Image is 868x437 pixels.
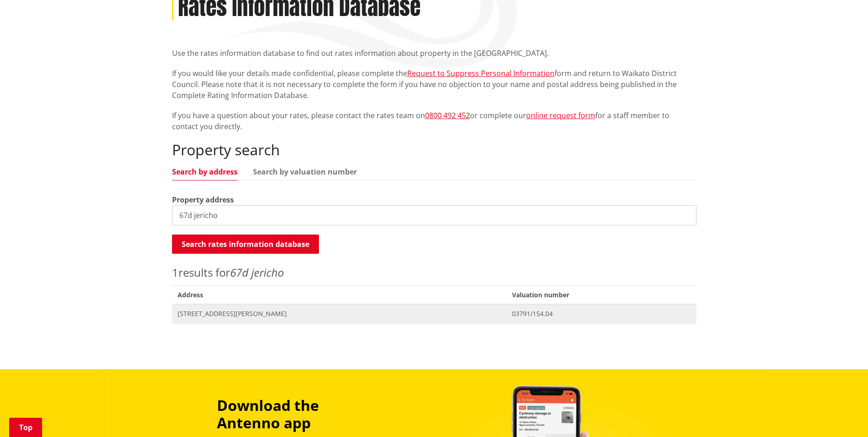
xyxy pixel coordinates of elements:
a: online request form [526,110,595,120]
p: results for [172,264,696,281]
a: Top [9,418,42,437]
label: Property address [172,194,234,205]
a: Search by address [172,168,237,175]
span: [STREET_ADDRESS][PERSON_NAME] [178,309,501,318]
span: 1 [172,265,178,280]
a: Search by valuation number [253,168,357,175]
span: 03791/154.04 [512,309,690,318]
input: e.g. Duke Street NGARUAWAHIA [172,205,696,225]
span: Address [172,285,507,304]
em: 67d jericho [230,265,284,280]
a: [STREET_ADDRESS][PERSON_NAME] 03791/154.04 [172,304,696,323]
button: Search rates information database [172,235,319,254]
a: Request to Suppress Personal Information [407,68,555,78]
p: If you have a question about your rates, please contact the rates team on or complete our for a s... [172,110,696,132]
h3: Download the Antenno app [217,397,383,432]
p: If you would like your details made confidential, please complete the form and return to Waikato ... [172,68,696,101]
p: Use the rates information database to find out rates information about property in the [GEOGRAPHI... [172,48,696,59]
span: Valuation number [507,285,696,304]
iframe: Messenger Launcher [826,399,859,432]
h2: Property search [172,141,696,158]
a: 0800 492 452 [425,110,470,120]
